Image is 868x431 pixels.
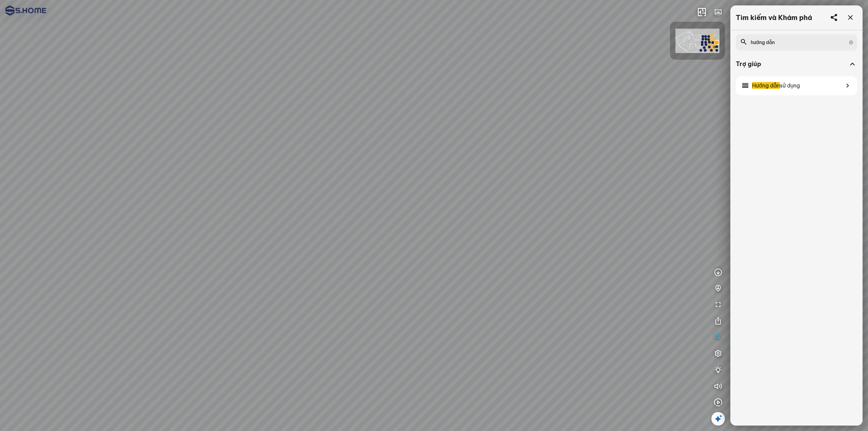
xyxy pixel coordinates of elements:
input: Tìm kiếm [751,39,846,46]
span: close-circle [849,40,853,44]
div: Tìm kiếm và Khám phá [736,14,812,22]
div: Trợ giúp [736,60,848,68]
span: Hướng dẫn [752,82,780,89]
img: SHome_H____ng_l_94CLDY9XT4CH.png [675,29,719,53]
span: sử dụng [780,82,800,89]
img: logo [5,5,46,16]
div: Trợ giúp [736,60,857,76]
